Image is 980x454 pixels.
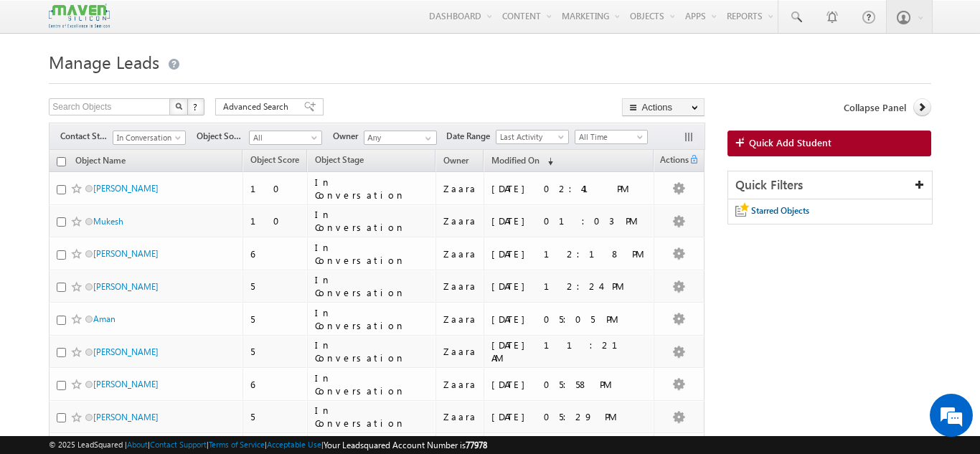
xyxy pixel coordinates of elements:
div: In Conversation [315,372,430,397]
div: Zaara [443,313,477,326]
span: ? [193,100,199,113]
div: In Conversation [315,273,430,299]
span: Owner [443,155,468,166]
a: Object Name [68,153,133,171]
a: Mukesh [93,216,123,227]
a: [PERSON_NAME] [93,379,159,389]
div: Zaara [443,182,477,195]
div: 6 [250,247,301,260]
input: Check all records [57,157,66,166]
div: 5 [250,280,301,293]
a: About [127,440,148,449]
div: In Conversation [315,208,430,234]
div: In Conversation [315,241,430,267]
a: Terms of Service [209,440,265,449]
div: 5 [250,313,301,326]
div: In Conversation [315,306,430,332]
a: [PERSON_NAME] [93,412,159,422]
div: In Conversation [315,404,430,430]
span: 77978 [466,440,487,450]
div: [DATE] 05:05 PM [491,313,647,326]
div: Zaara [443,280,477,293]
a: Quick Add Student [727,131,931,156]
img: Custom Logo [49,4,109,29]
a: In Conversation [113,131,186,145]
a: Contact Support [150,440,207,449]
span: Quick Add Student [749,136,831,149]
div: [DATE] 12:18 PM [491,247,647,260]
span: All [250,131,318,144]
span: In Conversation [113,131,182,144]
span: Modified On [491,155,540,166]
span: Collapse Panel [844,101,906,114]
div: Zaara [443,345,477,358]
img: Search [175,103,182,110]
a: Object Stage [308,152,371,171]
div: In Conversation [315,176,430,202]
div: [DATE] 02:41 PM [491,182,647,195]
a: [PERSON_NAME] [93,281,159,292]
div: 6 [250,378,301,391]
div: Zaara [443,410,477,423]
div: Zaara [443,247,477,260]
span: Owner [333,130,364,143]
span: Manage Leads [49,50,159,73]
div: In Conversation [315,339,430,364]
span: Last Activity [496,131,565,143]
a: [PERSON_NAME] [93,346,159,357]
a: Modified On (sorted descending) [484,152,560,171]
div: Zaara [443,378,477,391]
a: Object Score [243,152,306,171]
span: Object Score [250,154,299,165]
span: All Time [575,131,644,143]
a: Show All Items [418,131,435,146]
button: Actions [622,98,705,116]
div: 10 [250,214,301,227]
a: All Time [575,130,648,144]
a: [PERSON_NAME] [93,248,159,259]
div: 10 [250,182,301,195]
div: Quick Filters [728,171,932,199]
div: 5 [250,345,301,358]
span: Object Stage [315,154,364,165]
span: Date Range [446,130,496,143]
a: All [249,131,322,145]
input: Type to Search [364,131,437,145]
span: Object Source [197,130,249,143]
div: Zaara [443,214,477,227]
span: Advanced Search [223,100,293,113]
span: © 2025 LeadSquared | | | | | [49,438,487,452]
div: [DATE] 05:29 PM [491,410,647,423]
div: [DATE] 12:24 PM [491,280,647,293]
div: 5 [250,410,301,423]
a: [PERSON_NAME] [93,183,159,194]
a: Acceptable Use [267,440,321,449]
div: [DATE] 11:21 AM [491,339,647,364]
div: [DATE] 05:58 PM [491,378,647,391]
span: Actions [654,152,689,171]
span: (sorted descending) [542,156,553,167]
span: Contact Stage [60,130,113,143]
button: ? [187,98,204,115]
span: Your Leadsquared Account Number is [324,440,487,450]
a: Aman [93,313,116,324]
a: Last Activity [496,130,569,144]
div: [DATE] 01:03 PM [491,214,647,227]
span: Starred Objects [751,205,809,216]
